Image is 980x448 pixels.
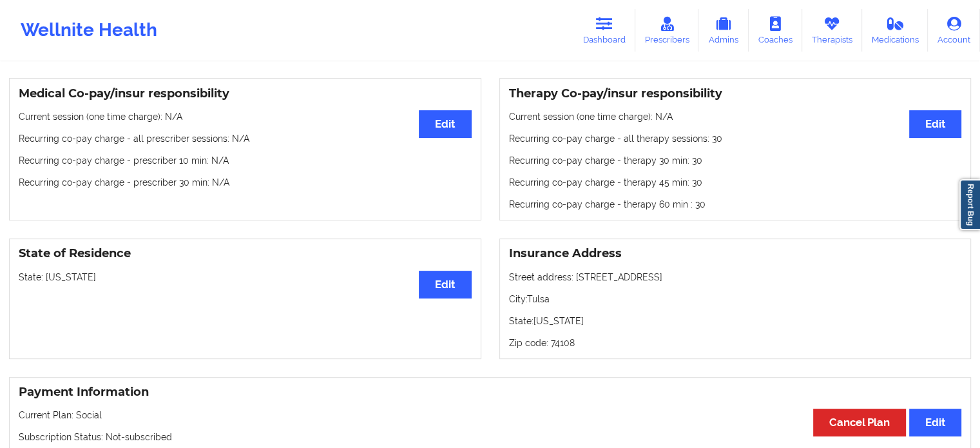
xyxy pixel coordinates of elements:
[802,9,862,52] a: Therapists
[509,86,962,101] h3: Therapy Co-pay/insur responsibility
[813,409,906,436] button: Cancel Plan
[509,246,962,261] h3: Insurance Address
[19,246,472,261] h3: State of Residence
[509,132,962,145] p: Recurring co-pay charge - all therapy sessions : 30
[419,271,471,298] button: Edit
[509,293,962,306] p: City: Tulsa
[19,385,961,400] h3: Payment Information
[509,176,962,189] p: Recurring co-pay charge - therapy 45 min : 30
[928,9,980,52] a: Account
[19,409,961,422] p: Current Plan: Social
[19,271,472,284] p: State: [US_STATE]
[19,132,472,145] p: Recurring co-pay charge - all prescriber sessions : N/A
[19,110,472,123] p: Current session (one time charge): N/A
[19,431,961,443] p: Subscription Status: Not-subscribed
[509,198,962,211] p: Recurring co-pay charge - therapy 60 min : 30
[509,271,962,284] p: Street address: [STREET_ADDRESS]
[19,86,472,101] h3: Medical Co-pay/insur responsibility
[19,154,472,167] p: Recurring co-pay charge - prescriber 10 min : N/A
[959,179,980,230] a: Report Bug
[509,336,962,349] p: Zip code: 74108
[862,9,928,52] a: Medications
[19,176,472,189] p: Recurring co-pay charge - prescriber 30 min : N/A
[698,9,749,52] a: Admins
[509,154,962,167] p: Recurring co-pay charge - therapy 30 min : 30
[419,110,471,138] button: Edit
[749,9,802,52] a: Coaches
[573,9,635,52] a: Dashboard
[509,110,962,123] p: Current session (one time charge): N/A
[509,315,962,327] p: State: [US_STATE]
[635,9,699,52] a: Prescribers
[909,409,961,436] button: Edit
[909,110,961,138] button: Edit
